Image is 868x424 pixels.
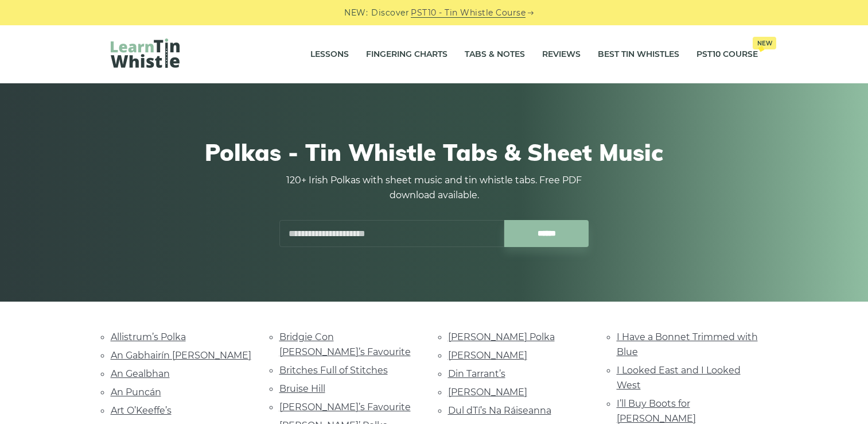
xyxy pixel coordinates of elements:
a: I Looked East and I Looked West [617,365,741,391]
a: Fingering Charts [366,40,447,69]
a: [PERSON_NAME] Polka [448,332,555,342]
a: Art O’Keeffe’s [111,405,172,416]
a: An Gealbhan [111,368,170,379]
a: Dul dTí’s Na Ráiseanna [448,405,551,416]
a: I Have a Bonnet Trimmed with Blue [617,332,758,357]
a: I’ll Buy Boots for [PERSON_NAME] [617,398,696,424]
a: [PERSON_NAME] [448,350,527,361]
a: An Puncán [111,387,161,398]
a: Reviews [542,40,581,69]
a: Britches Full of Stitches [279,365,388,376]
a: [PERSON_NAME]’s Favourite [279,402,411,413]
h1: Polkas - Tin Whistle Tabs & Sheet Music [111,138,758,166]
a: An Gabhairín [PERSON_NAME] [111,350,251,361]
img: LearnTinWhistle.com [111,38,180,68]
span: New [753,37,776,49]
a: Bruise Hill [279,383,325,394]
a: [PERSON_NAME] [448,387,527,398]
a: PST10 CourseNew [696,40,758,69]
p: 120+ Irish Polkas with sheet music and tin whistle tabs. Free PDF download available. [279,173,589,203]
a: Best Tin Whistles [598,40,679,69]
a: Din Tarrant’s [448,368,505,379]
a: Bridgie Con [PERSON_NAME]’s Favourite [279,332,411,357]
a: Lessons [310,40,349,69]
a: Tabs & Notes [465,40,525,69]
a: Allistrum’s Polka [111,332,186,342]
